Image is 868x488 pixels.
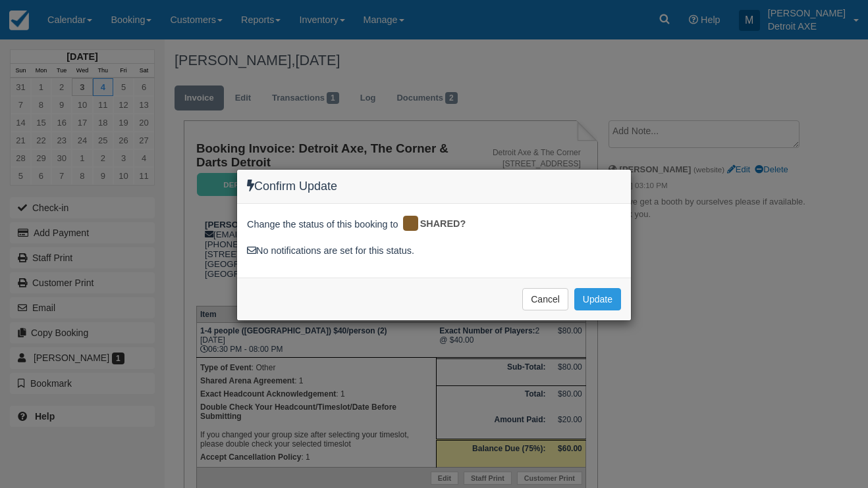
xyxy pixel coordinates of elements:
[401,214,475,235] div: SHARED?
[247,244,621,258] div: No notifications are set for this status.
[574,288,621,310] button: Update
[247,218,398,235] span: Change the status of this booking to
[522,288,568,310] button: Cancel
[247,180,621,193] h4: Confirm Update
